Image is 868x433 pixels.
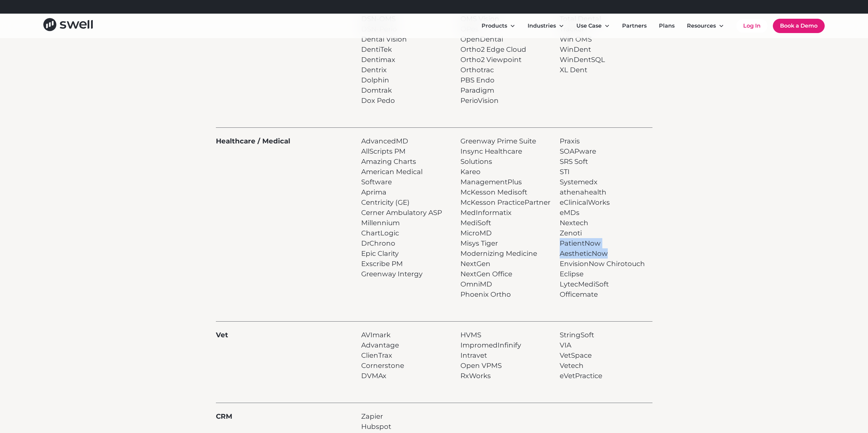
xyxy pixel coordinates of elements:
p: AVImark Advantage ClienTrax Cornerstone DVMAx [361,330,404,381]
div: Industries [528,22,556,30]
strong: Vet [216,331,228,339]
a: home [43,18,93,33]
p: HVMS ImpromedInfinify Intravet Open VPMS RxWorks [460,330,521,381]
p: AdvancedMD AllScripts PM Amazing Charts American Medical Software Aprima Centricity (GE) Cerner A... [361,136,454,279]
div: Products [476,19,521,33]
p: Praxis SOAPware SRS Soft STI Systemedx athenahealth eClinicalWorks eMDs Nextech Zenoti PatientNow... [560,136,645,299]
a: Book a Demo [773,19,825,33]
div: Use Case [576,22,602,30]
strong: CRM [216,412,232,420]
a: Partners [617,19,652,33]
div: Resources [687,22,716,30]
div: Industries [522,19,570,33]
p: Greenway Prime Suite Insync Healthcare Solutions Kareo ManagementPlus McKesson Medisoft McKesson ... [460,136,553,299]
a: Plans [653,19,680,33]
div: Use Case [571,19,615,33]
div: Resources [681,19,730,33]
p: StringSoft VIA VetSpace Vetech eVetPractice [560,330,602,381]
strong: Healthcare / Medical [216,137,290,145]
a: Log In [736,19,767,33]
div: Products [482,22,507,30]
